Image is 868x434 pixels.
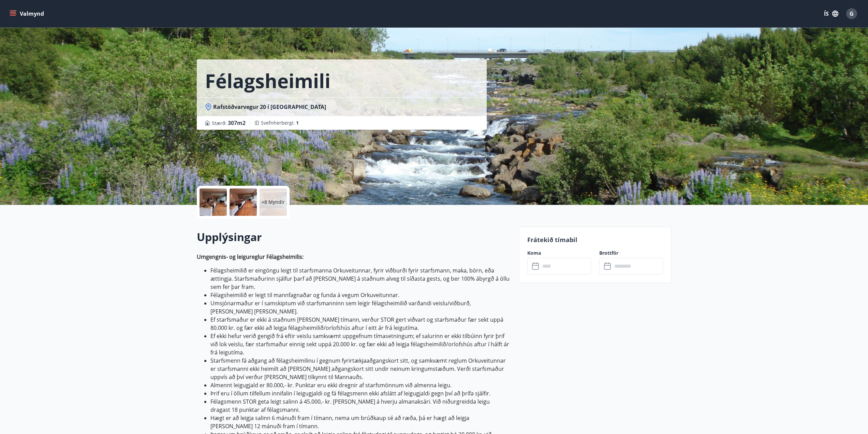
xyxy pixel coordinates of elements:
[8,8,47,20] button: menu
[261,120,299,126] span: Svefnherbergi :
[205,68,330,94] h1: Félagsheimili
[197,229,511,244] h2: Upplýsingar
[210,266,511,291] li: Félagsheimilið er eingöngu leigt til starfsmanna Orkuveitunnar, fyrir viðburði fyrir starfsmann, ...
[210,291,511,299] li: Félagsheimilið er leigt til mannfagnaðar og funda á vegum Orkuveitunnar.
[850,10,854,17] span: G
[527,250,591,256] label: Koma
[843,5,860,22] button: G
[210,397,511,414] li: Félagsmenn STOR geta leigt salinn á 45.000,- kr. [PERSON_NAME] á hverju almanaksári. Við niðurgre...
[210,332,511,356] li: Ef ekki hefur verið gengið frá eftir veislu samkvæmt uppgefnum tímasetningum; ef salurinn er ekki...
[228,119,246,127] span: 307 m2
[820,8,842,20] button: ÍS
[210,356,511,381] li: Starfsmenn fá aðgang að félagsheimilinu í gegnum fyrirtækjaaðgangskort sitt, og samkvæmt reglum O...
[210,414,511,430] li: Hægt er að leigja salinn 6 mánuði fram í tímann, nema um brúðkaup sé að ræða, þá er hægt að leigj...
[296,120,299,126] span: 1
[212,119,246,127] span: Stærð :
[210,381,511,389] li: Almennt leigugjald er 80.000,- kr. Punktar eru ekki dregnir af starfsmönnum við almenna leigu.
[210,389,511,397] li: Þrif eru í öllum tilfellum innifalin í leigugjaldi og fá félagsmenn ekki afslátt af leigugjaldi g...
[599,250,663,256] label: Brottför
[262,199,285,206] p: +8 Myndir
[527,235,663,244] p: Frátekið tímabil
[210,299,511,316] li: Umsjónarmaður er í samskiptum við starfsmanninn sem leigir félagsheimilið varðandi veislu/viðburð...
[213,103,326,111] span: Rafstöðvarvegur 20 í [GEOGRAPHIC_DATA]
[197,253,304,261] strong: Umgengnis- og leigureglur Félagsheimilis:
[210,316,511,332] li: Ef starfsmaður er ekki á staðnum [PERSON_NAME] tímann, verður STOR gert viðvart og starfsmaður fæ...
